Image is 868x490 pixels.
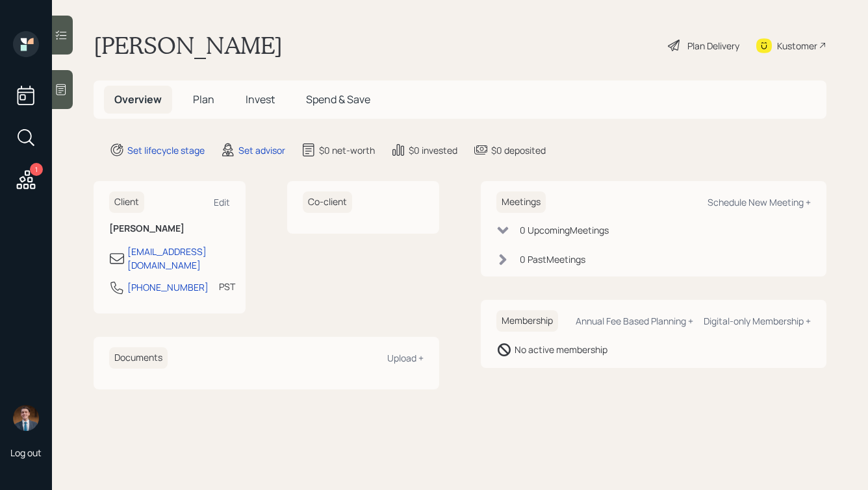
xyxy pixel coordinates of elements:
[219,280,235,293] div: PST
[109,223,230,234] h6: [PERSON_NAME]
[127,245,230,272] div: [EMAIL_ADDRESS][DOMAIN_NAME]
[496,310,558,332] h6: Membership
[193,92,214,106] span: Plan
[246,92,275,106] span: Invest
[687,39,739,53] div: Plan Delivery
[127,143,205,157] div: Set lifecycle stage
[777,39,817,53] div: Kustomer
[10,447,42,459] div: Log out
[306,92,370,106] span: Spend & Save
[13,405,39,431] img: hunter_neumayer.jpg
[109,347,168,369] h6: Documents
[491,143,546,157] div: $0 deposited
[319,143,375,157] div: $0 net-worth
[94,31,283,60] h1: [PERSON_NAME]
[238,143,285,157] div: Set advisor
[704,315,811,327] div: Digital-only Membership +
[409,143,457,157] div: $0 invested
[114,92,162,106] span: Overview
[496,191,546,213] h6: Meetings
[708,196,811,208] div: Schedule New Meeting +
[109,191,144,213] h6: Client
[520,223,609,237] div: 0 Upcoming Meeting s
[30,163,43,176] div: 1
[303,191,352,213] h6: Co-client
[576,315,693,327] div: Annual Fee Based Planning +
[214,196,230,208] div: Edit
[387,352,424,364] div: Upload +
[127,280,209,294] div: [PHONE_NUMBER]
[515,343,607,356] div: No active membership
[520,252,585,266] div: 0 Past Meeting s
